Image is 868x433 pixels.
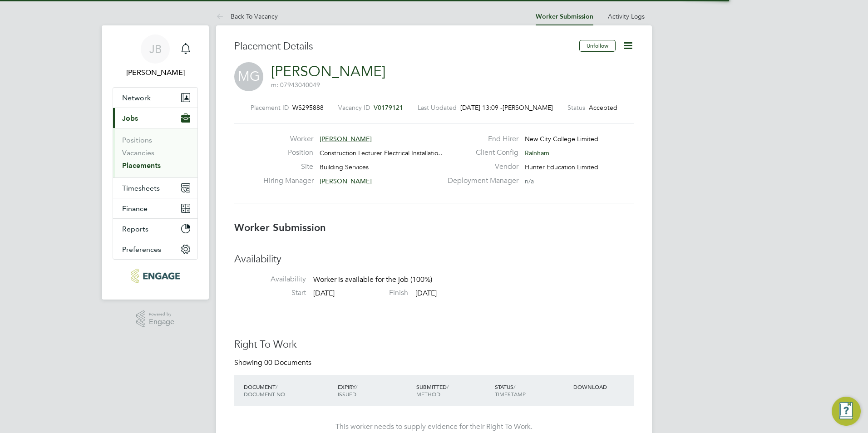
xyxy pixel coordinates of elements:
span: / [276,383,277,390]
label: Vacancy ID [338,103,370,112]
span: Engage [149,318,174,326]
button: Unfollow [579,40,616,52]
div: STATUS [493,379,571,402]
span: [DATE] [313,289,335,298]
span: MG [234,62,263,91]
label: Hiring Manager [263,176,313,186]
span: Jobs [122,114,138,123]
a: [PERSON_NAME] [271,63,385,80]
span: Timesheets [122,184,160,192]
span: TIMESTAMP [495,390,526,398]
a: Positions [122,136,152,144]
div: This worker needs to supply evidence for their Right To Work. [243,422,625,432]
a: Powered byEngage [136,310,175,328]
span: Powered by [149,310,174,318]
label: Deployment Manager [442,176,518,186]
a: JB[PERSON_NAME] [113,34,198,78]
span: [PERSON_NAME] [320,177,372,185]
button: Engage Resource Center [832,397,861,426]
div: DOCUMENT [242,379,335,402]
label: Last Updated [418,103,457,112]
span: Reports [122,225,148,233]
h3: Placement Details [234,40,572,53]
button: Preferences [113,239,197,259]
label: Start [234,288,306,298]
a: Back To Vacancy [216,12,278,20]
span: / [355,383,357,390]
nav: Main navigation [102,25,209,300]
button: Network [113,88,197,108]
button: Reports [113,219,197,239]
button: Finance [113,198,197,218]
span: JB [149,43,162,55]
span: [PERSON_NAME] [503,103,553,112]
a: Vacancies [122,148,154,157]
span: / [447,383,449,390]
span: WS295888 [292,103,324,112]
label: Status [567,103,585,112]
div: DOWNLOAD [571,379,634,395]
div: Jobs [113,128,197,177]
label: Vendor [442,162,518,172]
a: Worker Submission [536,13,593,20]
span: Accepted [589,103,617,112]
div: EXPIRY [335,379,414,402]
span: [DATE] [415,289,437,298]
span: Preferences [122,245,161,254]
button: Timesheets [113,178,197,198]
span: Worker is available for the job (100%) [313,275,432,284]
span: [PERSON_NAME] [320,135,372,143]
label: Site [263,162,313,172]
a: Activity Logs [608,12,645,20]
span: METHOD [416,390,440,398]
span: ISSUED [338,390,356,398]
a: Go to home page [113,269,198,283]
span: Finance [122,204,148,213]
label: Client Config [442,148,518,157]
label: End Hirer [442,134,518,144]
span: Rainham [525,149,549,157]
div: Showing [234,358,313,368]
span: [DATE] 13:09 - [460,103,503,112]
h3: Availability [234,253,634,266]
span: Hunter Education Limited [525,163,598,171]
span: 00 Documents [264,358,311,367]
a: Placements [122,161,161,170]
label: Position [263,148,313,157]
span: / [513,383,515,390]
label: Placement ID [251,103,289,112]
span: DOCUMENT NO. [244,390,286,398]
span: V0179121 [374,103,403,112]
label: Worker [263,134,313,144]
img: huntereducation-logo-retina.png [131,269,179,283]
label: Finish [336,288,408,298]
span: Building Services [320,163,369,171]
span: Jack Baron [113,67,198,78]
div: SUBMITTED [414,379,493,402]
span: n/a [525,177,534,185]
h3: Right To Work [234,338,634,351]
span: Network [122,93,151,102]
span: m: 07943040049 [271,81,320,89]
b: Worker Submission [234,221,326,234]
label: Availability [234,275,306,284]
button: Jobs [113,108,197,128]
span: New City College Limited [525,135,598,143]
span: Construction Lecturer Electrical Installatio… [320,149,444,157]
